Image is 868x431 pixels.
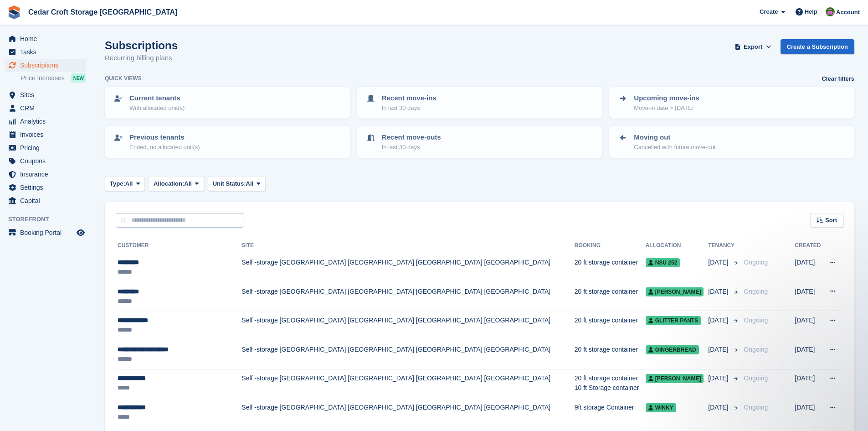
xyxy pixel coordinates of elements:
[5,46,86,58] a: menu
[781,39,854,54] a: Create a Subscription
[5,59,86,72] a: menu
[20,168,75,181] span: Insurance
[744,346,768,353] span: Ongoing
[20,102,75,114] span: CRM
[20,88,75,101] span: Sites
[125,179,133,188] span: All
[358,127,601,157] a: Recent move-outs In last 30 days
[610,88,853,118] a: Upcoming move-ins Move-in date > [DATE]
[575,398,646,427] td: 9ft storage Container
[246,179,254,188] span: All
[20,32,75,45] span: Home
[836,8,860,17] span: Account
[634,143,715,152] p: Cancelled with future move-out
[7,5,21,19] img: stora-icon-8386f47178a22dfd0bd8f6a31ec36ba5ce8667c1dd55bd0f319d3a0aa187defe.svg
[575,282,646,311] td: 20 ft storage container
[805,7,817,16] span: Help
[241,340,574,369] td: Self -storage [GEOGRAPHIC_DATA] [GEOGRAPHIC_DATA] [GEOGRAPHIC_DATA] [GEOGRAPHIC_DATA]
[5,181,86,194] a: menu
[646,403,676,412] span: Winky
[213,179,246,188] span: Unit Status:
[129,104,185,113] p: With allocated unit(s)
[708,258,730,267] span: [DATE]
[5,194,86,207] a: menu
[744,374,768,382] span: Ongoing
[129,132,200,143] p: Previous tenants
[110,179,125,188] span: Type:
[71,73,86,83] div: NEW
[20,128,75,141] span: Invoices
[105,176,145,191] button: Type: All
[20,226,75,239] span: Booking Portal
[20,59,75,72] span: Subscriptions
[744,42,762,52] span: Export
[795,311,823,340] td: [DATE]
[822,74,854,83] a: Clear filters
[382,93,437,104] p: Recent move-ins
[5,128,86,141] a: menu
[744,288,768,295] span: Ongoing
[129,93,185,104] p: Current tenants
[708,239,740,253] th: Tenancy
[575,340,646,369] td: 20 ft storage container
[241,398,574,427] td: Self -storage [GEOGRAPHIC_DATA] [GEOGRAPHIC_DATA] [GEOGRAPHIC_DATA] [GEOGRAPHIC_DATA]
[634,93,699,104] p: Upcoming move-ins
[708,403,730,412] span: [DATE]
[795,340,823,369] td: [DATE]
[575,311,646,340] td: 20 ft storage container
[20,115,75,128] span: Analytics
[116,239,241,253] th: Customer
[382,143,441,152] p: In last 30 days
[708,345,730,354] span: [DATE]
[184,179,192,188] span: All
[708,316,730,325] span: [DATE]
[20,46,75,58] span: Tasks
[646,374,704,383] span: [PERSON_NAME]
[20,155,75,167] span: Coupons
[8,215,91,224] span: Storefront
[646,258,680,267] span: NSU 252
[382,132,441,143] p: Recent move-outs
[708,374,730,383] span: [DATE]
[241,253,574,282] td: Self -storage [GEOGRAPHIC_DATA] [GEOGRAPHIC_DATA] [GEOGRAPHIC_DATA] [GEOGRAPHIC_DATA]
[21,73,86,83] a: Price increases NEW
[106,127,349,157] a: Previous tenants Ended, no allocated unit(s)
[241,282,574,311] td: Self -storage [GEOGRAPHIC_DATA] [GEOGRAPHIC_DATA] [GEOGRAPHIC_DATA] [GEOGRAPHIC_DATA]
[575,253,646,282] td: 20 ft storage container
[241,239,574,253] th: Site
[646,239,709,253] th: Allocation
[795,369,823,398] td: [DATE]
[646,287,704,296] span: [PERSON_NAME]
[744,259,768,266] span: Ongoing
[708,287,730,296] span: [DATE]
[733,39,773,54] button: Export
[105,74,142,83] h6: Quick views
[241,311,574,340] td: Self -storage [GEOGRAPHIC_DATA] [GEOGRAPHIC_DATA] [GEOGRAPHIC_DATA] [GEOGRAPHIC_DATA]
[20,141,75,154] span: Pricing
[575,369,646,398] td: 20 ft storage container 10 ft Storage container
[825,216,837,225] span: Sort
[826,7,835,16] img: Mark Orchard
[21,74,65,83] span: Price increases
[149,176,204,191] button: Allocation: All
[5,32,86,45] a: menu
[795,282,823,311] td: [DATE]
[75,227,86,238] a: Preview store
[20,181,75,194] span: Settings
[646,316,701,325] span: Glitter Pants
[795,253,823,282] td: [DATE]
[795,239,823,253] th: Created
[241,369,574,398] td: Self -storage [GEOGRAPHIC_DATA] [GEOGRAPHIC_DATA] [GEOGRAPHIC_DATA] [GEOGRAPHIC_DATA]
[129,143,200,152] p: Ended, no allocated unit(s)
[744,317,768,324] span: Ongoing
[20,194,75,207] span: Capital
[610,127,853,157] a: Moving out Cancelled with future move-out
[105,53,178,63] p: Recurring billing plans
[575,239,646,253] th: Booking
[5,102,86,114] a: menu
[154,179,184,188] span: Allocation:
[106,88,349,118] a: Current tenants With allocated unit(s)
[5,155,86,167] a: menu
[5,115,86,128] a: menu
[646,345,699,354] span: Gingerbread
